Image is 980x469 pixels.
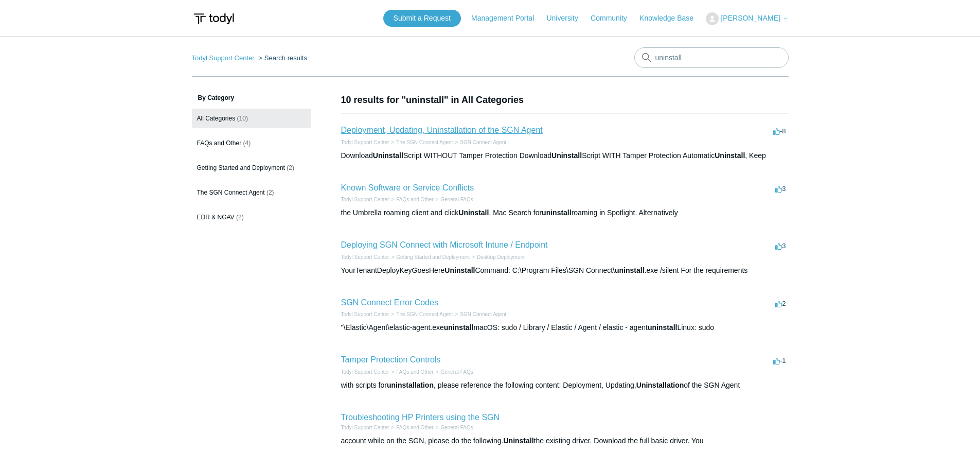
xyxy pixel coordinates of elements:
a: The SGN Connect Agent [396,140,453,145]
a: General FAQs [440,369,473,375]
li: The SGN Connect Agent [389,138,453,146]
input: Search [634,47,789,68]
span: 3 [775,242,786,250]
em: Uninstall [503,437,533,445]
img: Todyl Support Center Help Center home page [192,9,236,28]
li: General FAQs [434,196,473,203]
a: FAQs and Other [396,197,433,202]
a: EDR & NGAV (2) [192,207,311,227]
span: [PERSON_NAME] [721,14,780,22]
em: Uninstall [458,209,489,217]
em: Uninstall [444,266,475,274]
li: FAQs and Other [389,424,433,431]
li: Todyl Support Center [192,54,257,62]
span: 2 [775,300,786,307]
a: SGN Connect Error Codes [341,298,438,307]
span: EDR & NGAV [197,214,235,221]
span: (4) [243,140,251,147]
li: General FAQs [434,424,473,431]
a: Todyl Support Center [341,425,389,430]
a: The SGN Connect Agent [396,311,453,317]
button: [PERSON_NAME] [706,12,788,25]
li: Todyl Support Center [341,310,389,318]
li: The SGN Connect Agent [389,310,453,318]
a: Tamper Protection Controls [341,355,441,364]
a: Todyl Support Center [341,197,389,202]
li: SGN Connect Agent [453,138,506,146]
em: uninstallation [387,381,434,389]
a: Todyl Support Center [341,140,389,145]
div: Download Script WITHOUT Tamper Protection Download Script WITH Tamper Protection Automatic , Keep [341,150,789,161]
a: Deployment, Updating, Uninstallation of the SGN Agent [341,126,543,134]
li: Search results [256,54,307,62]
a: SGN Connect Agent [460,311,506,317]
em: uninstall [444,323,474,332]
a: Todyl Support Center [341,254,389,260]
li: General FAQs [434,368,473,376]
a: Desktop Deployment [477,254,525,260]
a: Deploying SGN Connect with Microsoft Intune / Endpoint [341,240,548,249]
a: The SGN Connect Agent (2) [192,183,311,202]
li: Todyl Support Center [341,253,389,261]
li: Getting Started and Deployment [389,253,470,261]
div: the Umbrella roaming client and click . Mac Search for roaming in Spotlight. Alternatively [341,207,789,218]
li: SGN Connect Agent [453,310,506,318]
a: Submit a Request [383,10,461,27]
span: (10) [237,115,248,122]
div: YourTenantDeployKeyGoesHere Command: C:\Program Files\SGN Connect\ .exe /silent For the requirements [341,265,789,276]
a: Todyl Support Center [341,311,389,317]
em: uninstall [648,323,678,332]
a: SGN Connect Agent [460,140,506,145]
li: Todyl Support Center [341,138,389,146]
div: "\Elastic\Agent\elastic-agent.exe macOS: sudo / Library / Elastic / Agent / elastic - agent Linux... [341,322,789,333]
a: FAQs and Other [396,369,433,375]
span: Getting Started and Deployment [197,164,285,171]
div: account while on the SGN, please do the following. the existing driver. Download the full basic d... [341,436,789,446]
span: (2) [236,214,244,221]
h1: 10 results for "uninstall" in All Categories [341,93,789,107]
span: (2) [266,189,274,196]
span: (2) [287,164,294,171]
span: The SGN Connect Agent [197,189,265,196]
li: Todyl Support Center [341,424,389,431]
li: FAQs and Other [389,368,433,376]
a: Management Portal [471,13,544,24]
a: All Categories (10) [192,109,311,128]
li: FAQs and Other [389,196,433,203]
span: All Categories [197,115,236,122]
a: Getting Started and Deployment (2) [192,158,311,178]
span: FAQs and Other [197,140,242,147]
a: Troubleshooting HP Printers using the SGN [341,413,500,422]
a: Getting Started and Deployment [396,254,470,260]
li: Desktop Deployment [470,253,525,261]
a: Community [591,13,637,24]
em: Uninstall [715,151,745,160]
h3: By Category [192,93,311,102]
em: uninstall [615,266,645,274]
a: Todyl Support Center [341,369,389,375]
a: Known Software or Service Conflicts [341,183,474,192]
a: FAQs and Other [396,425,433,430]
a: Todyl Support Center [192,54,255,62]
span: 3 [775,185,786,193]
li: Todyl Support Center [341,368,389,376]
div: with scripts for , please reference the following content: Deployment, Updating, of the SGN Agent [341,380,789,391]
em: Uninstallation [636,381,684,389]
a: General FAQs [440,425,473,430]
li: Todyl Support Center [341,196,389,203]
a: University [546,13,588,24]
span: -1 [773,357,786,364]
span: -8 [773,127,786,135]
a: FAQs and Other (4) [192,133,311,153]
a: Knowledge Base [639,13,704,24]
em: uninstall [542,209,572,217]
a: General FAQs [440,197,473,202]
em: Uninstall [373,151,403,160]
em: Uninstall [551,151,582,160]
